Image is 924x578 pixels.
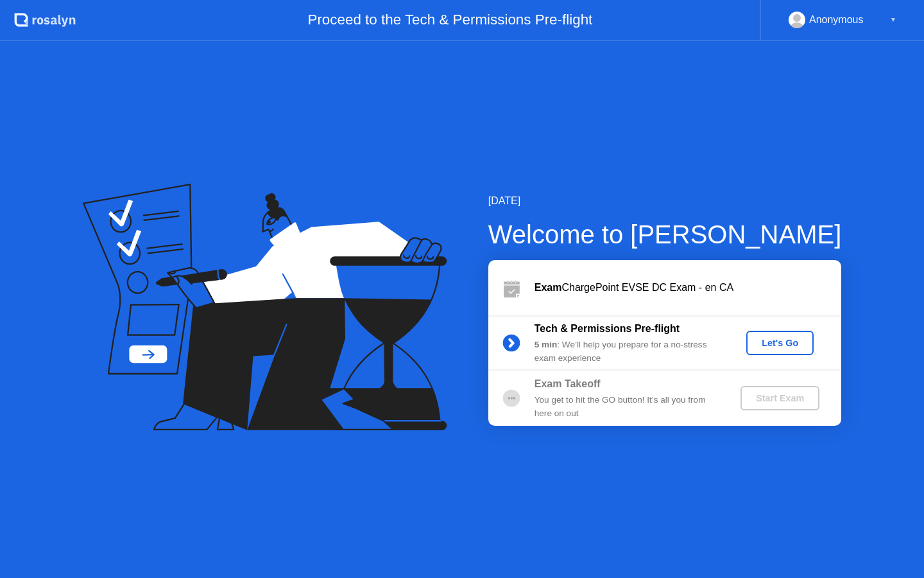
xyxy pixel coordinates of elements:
b: Exam Takeoff [535,378,601,389]
div: ▼ [890,12,896,28]
div: [DATE] [488,193,842,209]
div: Welcome to [PERSON_NAME] [488,215,842,254]
div: ChargePoint EVSE DC Exam - en CA [535,280,841,295]
div: : We’ll help you prepare for a no-stress exam experience [535,338,719,365]
div: Start Exam [746,393,814,403]
button: Start Exam [740,386,819,410]
div: You get to hit the GO button! It’s all you from here on out [535,394,719,420]
b: Exam [535,282,562,293]
div: Let's Go [751,338,809,348]
div: Anonymous [809,12,864,28]
b: Tech & Permissions Pre-flight [535,323,680,334]
b: 5 min [535,340,558,349]
button: Let's Go [746,331,814,355]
